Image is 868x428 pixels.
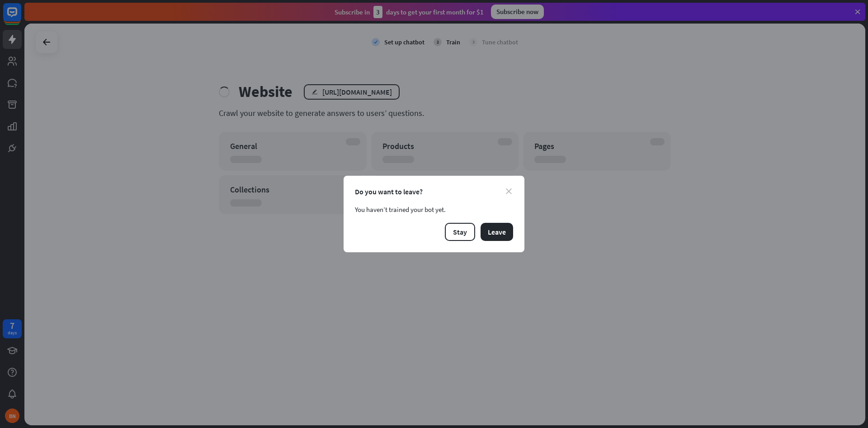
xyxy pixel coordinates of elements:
[355,205,513,214] div: You haven’t trained your bot yet.
[506,188,512,194] i: close
[355,187,513,196] div: Do you want to leave?
[7,4,34,31] button: Open LiveChat chat widget
[481,223,513,241] button: Leave
[445,223,475,241] button: Stay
